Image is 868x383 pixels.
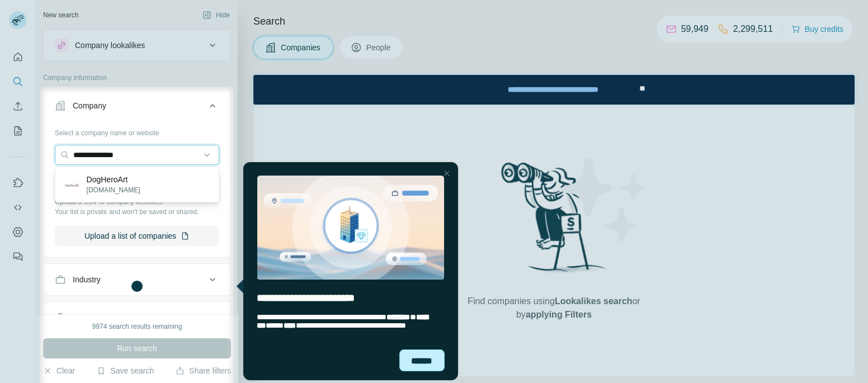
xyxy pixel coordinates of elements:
[64,182,80,187] img: DogHeroArt
[55,207,219,217] p: Your list is private and won't be saved or shared.
[73,312,114,323] div: HQ location
[92,321,182,332] div: 9974 search results remaining
[55,226,219,246] button: Upload a list of companies
[223,2,376,27] div: Watch our October Product update
[234,160,460,383] iframe: Tooltip
[87,174,140,185] p: DogHeroArt
[73,274,101,285] div: Industry
[55,124,219,138] div: Select a company name or website
[97,365,154,376] button: Save search
[43,365,75,376] button: Clear
[44,92,230,124] button: Company
[44,304,230,331] button: HQ location
[73,100,106,111] div: Company
[44,266,230,293] button: Industry
[176,365,231,376] button: Share filters
[87,185,140,195] p: [DOMAIN_NAME]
